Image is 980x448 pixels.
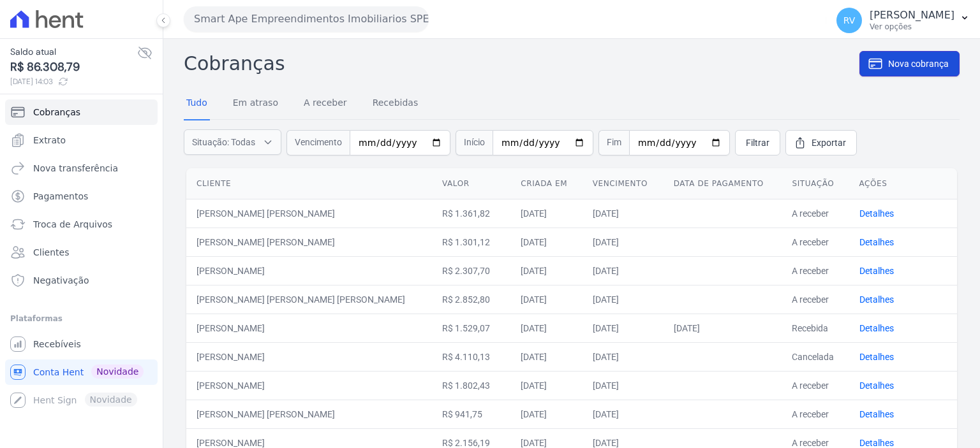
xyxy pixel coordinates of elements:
a: Negativação [5,268,158,293]
th: Ações [849,168,958,199]
a: Em atraso [230,87,281,120]
a: Nova cobrança [859,51,960,76]
td: [DATE] [510,314,582,342]
td: [DATE] [510,228,582,256]
td: [DATE] [583,400,664,428]
p: [PERSON_NAME] [870,9,954,22]
a: Detalhes [859,409,894,419]
span: Novidade [91,365,144,379]
a: Detalhes [859,380,894,391]
td: R$ 4.110,13 [432,342,510,371]
td: [PERSON_NAME] [PERSON_NAME] [186,228,432,256]
span: Início [456,130,493,155]
td: [DATE] [583,228,664,256]
td: [PERSON_NAME] [186,314,432,342]
td: R$ 941,75 [432,400,510,428]
td: [DATE] [583,314,664,342]
a: Detalhes [859,352,894,362]
td: [DATE] [510,199,582,228]
td: [DATE] [510,342,582,371]
span: Nova cobrança [888,57,949,70]
td: [DATE] [583,256,664,285]
td: [DATE] [510,400,582,428]
td: R$ 1.301,12 [432,228,510,256]
nav: Sidebar [10,99,152,413]
a: Nova transferência [5,155,158,181]
span: Recebíveis [33,338,81,350]
td: R$ 2.307,70 [432,256,510,285]
span: Conta Hent [33,366,84,379]
a: Detalhes [859,237,894,247]
td: [DATE] [583,199,664,228]
a: Detalhes [859,323,894,333]
span: Extrato [33,134,66,147]
span: Situação: Todas [192,136,255,148]
td: A receber [782,228,849,256]
span: Troca de Arquivos [33,218,112,231]
td: R$ 1.529,07 [432,314,510,342]
span: Nova transferência [33,162,118,175]
span: RV [843,16,856,25]
span: [DATE] 14:03 [10,76,137,87]
td: [DATE] [583,285,664,314]
td: R$ 1.802,43 [432,371,510,400]
td: A receber [782,285,849,314]
button: Situação: Todas [184,129,281,155]
span: Negativação [33,274,89,287]
td: [PERSON_NAME] [186,256,432,285]
h2: Cobranças [184,49,859,78]
a: Recebíveis [5,331,158,357]
a: Extrato [5,127,158,153]
td: [DATE] [510,256,582,285]
a: Detalhes [859,208,894,219]
td: [PERSON_NAME] [186,371,432,400]
span: Cobranças [33,106,80,119]
span: Filtrar [746,136,769,149]
span: Vencimento [286,130,350,155]
td: [DATE] [583,371,664,400]
a: Troca de Arquivos [5,212,158,237]
td: R$ 1.361,82 [432,199,510,228]
td: R$ 2.852,80 [432,285,510,314]
th: Cliente [186,168,432,199]
a: Filtrar [735,130,780,155]
a: Recebidas [370,87,421,120]
td: [DATE] [583,342,664,371]
td: Recebida [782,314,849,342]
a: A receber [301,87,350,120]
span: Exportar [812,136,846,149]
th: Data de pagamento [664,168,782,199]
button: Smart Ape Empreendimentos Imobiliarios SPE LTDA [184,6,429,32]
a: Pagamentos [5,184,158,209]
a: Cobranças [5,99,158,125]
td: Cancelada [782,342,849,371]
a: Tudo [184,87,210,120]
td: A receber [782,256,849,285]
a: Exportar [785,130,857,155]
a: Detalhes [859,294,894,305]
p: Ver opções [870,22,954,32]
button: RV [PERSON_NAME] Ver opções [826,3,980,38]
a: Detalhes [859,438,894,448]
td: [PERSON_NAME] [186,342,432,371]
a: Detalhes [859,266,894,276]
td: [DATE] [510,285,582,314]
a: Clientes [5,240,158,265]
td: A receber [782,371,849,400]
td: [PERSON_NAME] [PERSON_NAME] [186,400,432,428]
th: Vencimento [583,168,664,199]
span: Clientes [33,246,69,259]
span: Fim [598,130,629,155]
th: Criada em [510,168,582,199]
th: Situação [782,168,849,199]
td: A receber [782,199,849,228]
a: Conta Hent Novidade [5,359,158,385]
span: Saldo atual [10,45,137,59]
span: R$ 86.308,79 [10,59,137,76]
td: [DATE] [510,371,582,400]
td: [PERSON_NAME] [PERSON_NAME] [PERSON_NAME] [186,285,432,314]
td: [PERSON_NAME] [PERSON_NAME] [186,199,432,228]
span: Pagamentos [33,190,88,203]
td: [DATE] [664,314,782,342]
th: Valor [432,168,510,199]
